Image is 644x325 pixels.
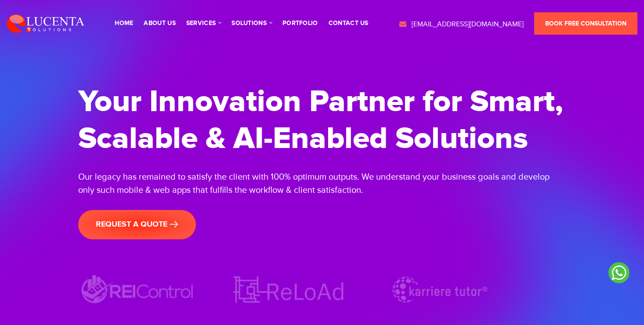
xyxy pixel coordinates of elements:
div: Our legacy has remained to satisfy the client with 100% optimum outputs. We understand your busin... [78,170,566,197]
img: banner-arrow.png [170,221,178,228]
img: Lucenta Solutions [7,13,85,33]
h1: Your Innovation Partner for Smart, Scalable & AI-Enabled Solutions [78,83,566,157]
img: REIControl [78,272,197,307]
span: Book Free Consultation [545,20,626,27]
a: solutions [232,20,272,26]
a: services [186,20,221,26]
a: [EMAIL_ADDRESS][DOMAIN_NAME] [398,19,524,30]
a: contact us [329,20,369,26]
a: Home [115,20,133,26]
a: Book Free Consultation [534,12,637,35]
a: portfolio [282,20,318,26]
img: ReLoAd [229,272,348,307]
img: Karriere tutor [380,272,499,307]
a: About Us [144,20,175,26]
span: request a quote [96,220,178,229]
a: request a quote [78,210,196,239]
